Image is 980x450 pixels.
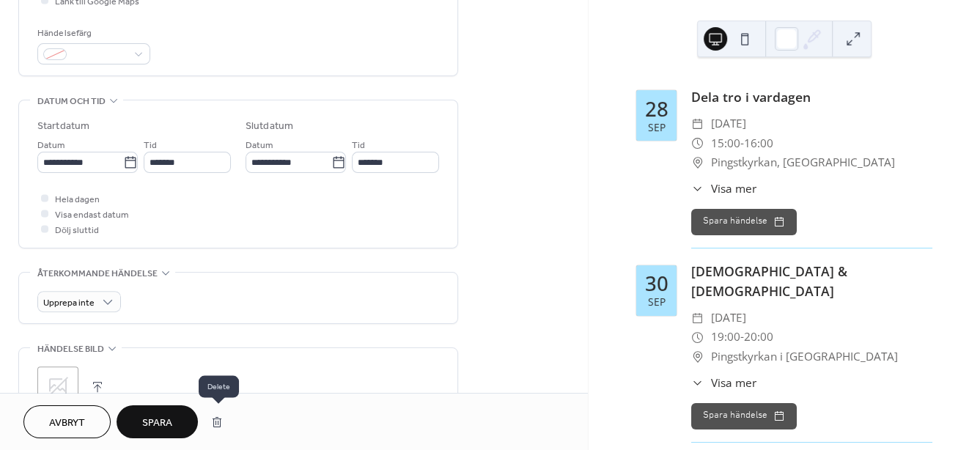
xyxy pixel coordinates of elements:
[55,207,128,223] span: Visa endast datum
[691,87,932,106] div: Dela tro i vardagen
[37,94,106,109] span: Datum och tid
[37,342,104,357] span: Händelse bild
[740,134,744,153] span: -
[144,138,157,153] span: Tid
[691,209,797,235] button: Spara händelse
[691,309,704,328] div: ​
[648,122,666,133] div: sep
[711,153,895,172] span: Pingstkyrkan, [GEOGRAPHIC_DATA]
[645,273,668,294] div: 30
[711,328,740,347] span: 19:00
[49,416,85,431] span: Avbryt
[691,180,756,197] button: ​Visa mer
[744,328,773,347] span: 20:00
[246,119,293,134] div: Slutdatum
[37,26,147,41] div: Händelsefärg
[117,405,198,438] button: Spara
[740,328,744,347] span: -
[691,262,932,300] div: [DEMOGRAPHIC_DATA] & [DEMOGRAPHIC_DATA]
[691,114,704,133] div: ​
[55,192,100,207] span: Hela dagen
[711,309,746,328] span: [DATE]
[711,375,756,391] span: Visa mer
[744,134,773,153] span: 16:00
[691,347,704,366] div: ​
[711,134,740,153] span: 15:00
[691,375,704,391] div: ​
[691,134,704,153] div: ​
[142,416,172,431] span: Spara
[37,266,158,281] span: Återkommande händelse
[648,297,666,307] div: sep
[691,375,756,391] button: ​Visa mer
[199,376,239,398] span: Delete
[691,180,704,197] div: ​
[711,114,746,133] span: [DATE]
[23,405,111,438] button: Avbryt
[37,119,89,134] div: Startdatum
[711,180,756,197] span: Visa mer
[246,138,273,153] span: Datum
[645,99,668,119] div: 28
[352,138,365,153] span: Tid
[37,366,78,407] div: ;
[43,295,95,311] span: Upprepa inte
[691,153,704,172] div: ​
[691,328,704,347] div: ​
[37,138,65,153] span: Datum
[711,347,898,366] span: Pingstkyrkan i [GEOGRAPHIC_DATA]
[691,403,797,429] button: Spara händelse
[55,223,99,238] span: Dölj sluttid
